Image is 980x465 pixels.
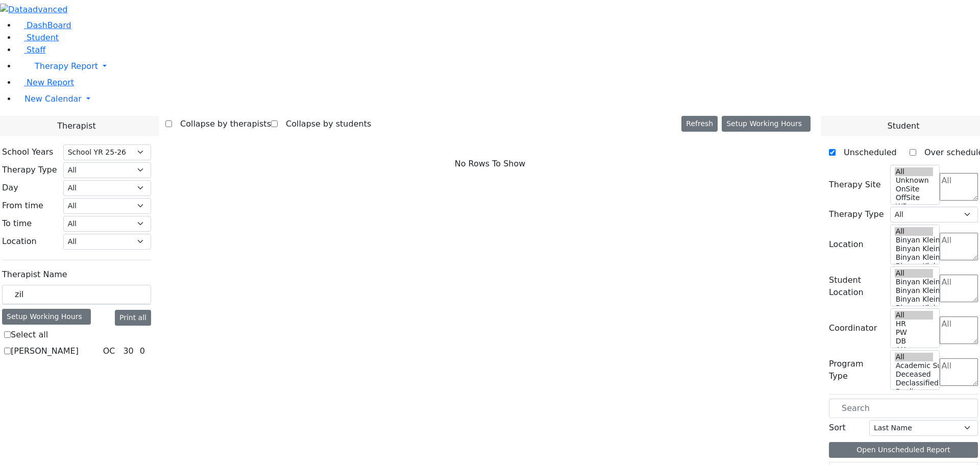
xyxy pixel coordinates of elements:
span: New Report [27,78,74,87]
label: Collapse by therapists [172,116,271,132]
button: Refresh [681,116,718,132]
option: Binyan Klein 2 [895,262,934,271]
label: Collapse by students [278,116,371,132]
div: 30 [121,345,135,357]
span: No Rows To Show [455,158,526,170]
option: OnSite [895,185,934,193]
label: Therapy Type [2,164,57,176]
label: Select all [11,329,48,341]
label: Therapy Type [829,208,884,221]
label: School Years [2,146,53,158]
button: Print all [115,310,151,326]
label: Sort [829,422,846,434]
a: New Calendar [16,89,980,109]
label: Day [2,182,18,194]
a: Staff [16,45,45,55]
option: DB [895,337,934,346]
span: Therapist [57,120,95,132]
option: Binyan Klein 5 [895,278,934,286]
option: Binyan Klein 5 [895,236,934,244]
input: Search [2,285,151,304]
button: Open Unscheduled Report [829,442,978,458]
option: All [895,269,934,278]
label: Unscheduled [836,144,897,161]
option: WP [895,202,934,211]
button: Setup Working Hours [722,116,811,132]
label: To time [2,217,32,230]
label: Program Type [829,358,884,382]
input: Search [829,399,978,418]
span: New Calendar [24,94,82,104]
option: Academic Support [895,361,934,370]
option: Binyan Klein 3 [895,253,934,262]
label: Therapy Site [829,179,881,191]
a: New Report [16,78,74,87]
option: Deceased [895,370,934,379]
option: OffSite [895,193,934,202]
option: Unknown [895,176,934,185]
option: Binyan Klein 3 [895,295,934,304]
option: Binyan Klein 4 [895,286,934,295]
textarea: Search [940,275,978,302]
option: All [895,167,934,176]
textarea: Search [940,316,978,344]
div: OC [99,345,119,357]
option: PW [895,328,934,337]
div: 0 [138,345,147,357]
a: Therapy Report [16,56,980,77]
a: DashBoard [16,20,71,30]
label: [PERSON_NAME] [11,345,79,357]
label: From time [2,200,43,212]
textarea: Search [940,173,978,201]
span: Student [887,120,919,132]
span: Therapy Report [35,61,98,71]
option: All [895,353,934,361]
span: DashBoard [27,20,71,30]
option: All [895,311,934,320]
option: Binyan Klein 4 [895,244,934,253]
option: AH [895,346,934,354]
textarea: Search [940,358,978,386]
label: Location [829,238,864,251]
option: Binyan Klein 2 [895,304,934,312]
span: Staff [27,45,45,55]
span: Student [27,33,59,42]
div: Setup Working Hours [2,309,91,325]
label: Location [2,235,37,248]
label: Coordinator [829,322,877,334]
label: Student Location [829,274,884,299]
option: All [895,227,934,236]
option: Declines [895,387,934,396]
option: HR [895,320,934,328]
option: Declassified [895,379,934,387]
a: Student [16,33,59,42]
label: Therapist Name [2,268,67,281]
textarea: Search [940,233,978,260]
